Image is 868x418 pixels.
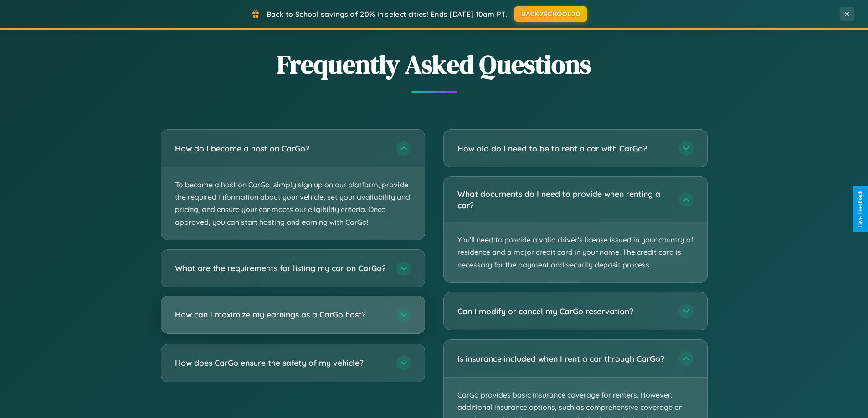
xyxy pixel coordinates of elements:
h3: What documents do I need to provide when renting a car? [457,188,670,211]
h3: How do I become a host on CarGo? [175,143,387,154]
h3: What are the requirements for listing my car on CarGo? [175,262,387,274]
p: You'll need to provide a valid driver's license issued in your country of residence and a major c... [444,222,707,282]
p: To become a host on CarGo, simply sign up on our platform, provide the required information about... [161,167,425,240]
h3: How old do I need to be to rent a car with CarGo? [457,143,670,154]
h2: Frequently Asked Questions [161,47,708,82]
h3: Is insurance included when I rent a car through CarGo? [457,353,670,364]
h3: Can I modify or cancel my CarGo reservation? [457,306,670,317]
button: BACK2SCHOOL20 [514,6,587,22]
h3: How does CarGo ensure the safety of my vehicle? [175,357,387,368]
div: Give Feedback [857,191,863,227]
span: Back to School savings of 20% in select cities! Ends [DATE] 10am PT. [267,10,507,19]
h3: How can I maximize my earnings as a CarGo host? [175,309,387,320]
